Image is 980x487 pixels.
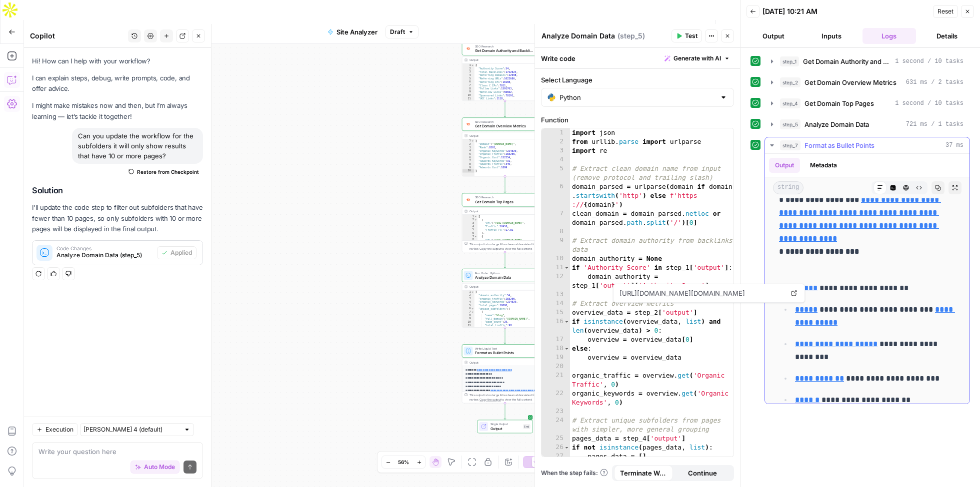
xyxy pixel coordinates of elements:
[462,310,474,314] div: 7
[541,254,570,263] div: 10
[746,28,800,44] button: Output
[469,360,533,365] div: Output
[765,137,969,153] button: 37 ms
[685,31,697,40] span: Test
[130,461,179,474] button: Auto Mode
[469,242,545,251] div: This output is too large & has been abbreviated for review. to view the full content.
[688,468,717,478] span: Continue
[462,139,474,143] div: 1
[398,458,409,466] span: 56%
[780,98,800,108] span: step_4
[541,236,570,254] div: 9
[933,5,958,18] button: Reset
[895,99,963,108] span: 1 second / 10 tasks
[479,247,500,250] span: Copy the output
[465,46,471,51] img: 3lyvnidk9veb5oecvmize2kaffdg
[462,320,474,324] div: 10
[462,77,474,80] div: 5
[45,425,73,434] span: Execution
[780,56,799,66] span: step_1
[804,158,843,173] button: Metadata
[765,74,969,90] button: 631 ms / 2 tasks
[32,186,203,195] h2: Solution
[462,297,474,301] div: 3
[535,48,740,68] div: Write code
[541,290,570,299] div: 13
[56,251,153,260] span: Analyze Domain Data (step_5)
[937,7,953,16] span: Reset
[474,215,477,218] span: Toggle code folding, rows 1 through 1247
[504,252,505,268] g: Edge from step_4 to step_5
[906,78,963,87] span: 631 ms / 2 tasks
[462,215,477,218] div: 1
[72,128,203,164] div: Can you update the workflow for the subfolders it will only show results that have 10 or more pages?
[469,209,533,213] div: Output
[462,193,548,252] div: SEO ResearchGet Domain Top PagesStep 4Output[ { "Url":"[URL][DOMAIN_NAME]", "Traffic":50450, "Tra...
[541,443,570,452] div: 26
[541,335,570,344] div: 17
[475,350,533,356] span: Format as Bullet Points
[541,389,570,407] div: 22
[462,327,474,331] div: 12
[390,27,405,36] span: Draft
[462,67,474,70] div: 2
[32,100,203,121] p: I might make mistakes now and then, but I’m always learning — let’s tackle it together!
[804,77,896,87] span: Get Domain Overview Metrics
[462,100,474,104] div: 12
[462,159,474,163] div: 7
[462,238,477,245] div: 8
[462,87,474,90] div: 8
[475,195,532,200] span: SEO Research
[157,246,196,259] button: Applied
[462,142,474,146] div: 2
[617,31,645,41] span: ( step_5 )
[541,407,570,416] div: 23
[462,149,474,153] div: 4
[559,92,715,102] input: Python
[32,56,203,66] p: Hi! How can I help with your workflow?
[660,52,734,65] button: Generate with AI
[462,324,474,327] div: 11
[462,420,548,434] div: Single OutputOutputEnd
[769,158,800,173] button: Output
[780,119,800,129] span: step_5
[673,54,721,63] span: Generate with AI
[765,53,969,69] button: 1 second / 10 tasks
[523,424,530,429] div: End
[475,48,533,53] span: Get Domain Authority and Backlink Profile
[462,294,474,297] div: 2
[170,248,192,257] span: Applied
[462,162,474,166] div: 8
[490,426,521,431] span: Output
[862,28,916,44] button: Logs
[945,141,963,150] span: 37 ms
[462,166,474,169] div: 9
[462,70,474,74] div: 3
[469,133,533,138] div: Output
[541,128,570,137] div: 1
[541,263,570,272] div: 11
[895,57,963,66] span: 1 second / 10 tasks
[462,304,474,307] div: 5
[541,115,734,125] label: Function
[475,346,533,351] span: Write Liquid Text
[620,468,667,478] span: Terminate Workflow
[469,393,545,402] div: This output is too large & has been abbreviated for review. to view the full content.
[541,452,570,461] div: 27
[462,42,548,101] div: SEO ResearchGet Domain Authority and Backlink ProfileStep 1Output{ "Authority Score":54, "Total B...
[471,290,474,294] span: Toggle code folding, rows 1 through 59
[462,73,474,77] div: 4
[490,422,521,426] span: Single Output
[462,146,474,149] div: 3
[541,272,570,290] div: 12
[617,284,785,302] span: [URL][DOMAIN_NAME][DOMAIN_NAME]
[773,181,803,194] span: string
[462,152,474,156] div: 5
[462,90,474,94] div: 9
[32,423,78,436] button: Execution
[504,101,505,117] g: Edge from step_1 to step_2
[541,362,570,371] div: 20
[780,140,800,150] span: step_7
[462,218,477,222] div: 2
[462,231,477,235] div: 6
